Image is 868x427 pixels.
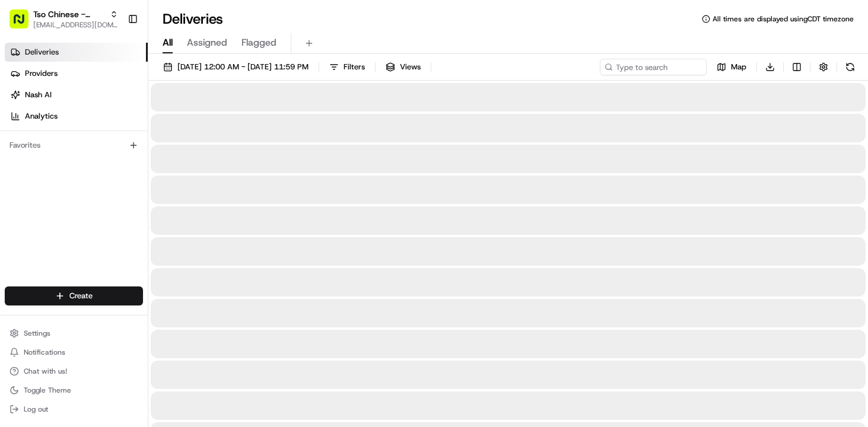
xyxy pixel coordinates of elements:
[5,43,148,62] a: Deliveries
[380,59,426,75] button: Views
[33,8,105,20] button: Tso Chinese - Catering
[163,9,223,28] h1: Deliveries
[400,62,421,72] span: Views
[24,367,67,376] span: Chat with us!
[33,20,118,30] button: [EMAIL_ADDRESS][DOMAIN_NAME]
[69,291,93,301] span: Create
[5,344,143,361] button: Notifications
[241,36,276,50] span: Flagged
[5,64,148,83] a: Providers
[713,14,854,24] span: All times are displayed using CDT timezone
[25,47,59,58] span: Deliveries
[24,329,50,338] span: Settings
[5,363,143,380] button: Chat with us!
[158,59,314,75] button: [DATE] 12:00 AM - [DATE] 11:59 PM
[600,59,707,75] input: Type to search
[187,36,227,50] span: Assigned
[5,136,143,155] div: Favorites
[711,59,752,75] button: Map
[5,401,143,418] button: Log out
[5,5,123,33] button: Tso Chinese - Catering[EMAIL_ADDRESS][DOMAIN_NAME]
[177,62,309,72] span: [DATE] 12:00 AM - [DATE] 11:59 PM
[842,59,859,75] button: Refresh
[5,382,143,399] button: Toggle Theme
[5,85,148,104] a: Nash AI
[344,62,365,72] span: Filters
[731,62,746,72] span: Map
[25,90,52,100] span: Nash AI
[5,107,148,126] a: Analytics
[25,111,58,122] span: Analytics
[25,68,58,79] span: Providers
[24,404,48,414] span: Log out
[5,286,143,305] button: Create
[24,385,71,395] span: Toggle Theme
[163,36,173,50] span: All
[324,59,370,75] button: Filters
[5,325,143,342] button: Settings
[24,348,65,357] span: Notifications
